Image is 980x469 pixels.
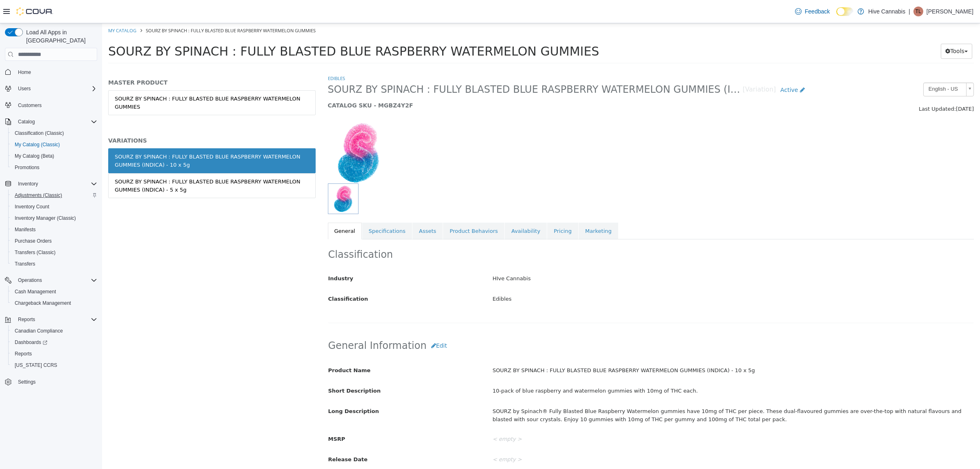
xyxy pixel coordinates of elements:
a: Reports [11,349,35,359]
span: Classification (Classic) [11,128,97,138]
button: Chargeback Management [8,297,100,309]
span: SOURZ BY SPINACH : FULLY BLASTED BLUE RASPBERRY WATERMELON GUMMIES [6,21,497,35]
span: Operations [15,275,97,285]
a: Feedback [792,3,833,20]
div: SOURZ BY SPINACH : FULLY BLASTED BLUE RASPBERRY WATERMELON GUMMIES (INDICA) - 10 x 5g [13,130,207,145]
button: [US_STATE] CCRS [8,360,100,371]
span: SOURZ BY SPINACH : FULLY BLASTED BLUE RASPBERRY WATERMELON GUMMIES (INDICA) - 10 x 5g [226,60,641,73]
span: Adjustments (Classic) [11,190,97,200]
span: Transfers (Classic) [11,248,97,257]
button: Reports [8,348,100,360]
a: Specifications [260,199,310,217]
span: My Catalog (Classic) [11,140,97,150]
button: My Catalog (Beta) [8,150,100,162]
p: [PERSON_NAME] [927,7,973,16]
button: Purchase Orders [8,235,100,247]
span: Catalog [15,117,97,127]
button: Home [2,66,100,78]
button: Promotions [8,162,100,173]
div: Edibles [384,269,878,283]
a: Dashboards [11,337,51,347]
a: Pricing [445,199,476,217]
h5: MASTER PRODUCT [6,56,214,63]
span: Purchase Orders [15,238,52,244]
span: Users [18,85,31,92]
span: Canadian Compliance [15,328,63,334]
span: Reports [15,351,32,357]
span: Release Date [226,433,266,439]
span: [US_STATE] CCRS [15,362,57,368]
a: Adjustments (Classic) [11,190,65,200]
img: Cova [16,7,53,16]
a: Dashboards [8,337,100,348]
span: Users [15,84,97,94]
button: Inventory Manager (Classic) [8,212,100,224]
button: Inventory [2,178,100,190]
span: Transfers [11,259,97,269]
span: Customers [15,100,97,110]
a: My Catalog (Beta) [11,151,58,161]
button: Cash Management [8,286,100,297]
span: English - US [822,60,861,72]
div: Terri-Lynn Hillier [913,7,923,16]
span: Canadian Compliance [11,326,97,336]
button: Operations [15,275,45,285]
a: Canadian Compliance [11,326,66,336]
a: Assets [310,199,341,217]
span: Last Updated: [817,83,854,89]
input: Dark Mode [836,7,853,16]
span: Product Name [226,344,269,350]
h5: CATALOG SKU - MGBZ4Y2F [226,78,707,86]
span: Classification (Classic) [15,130,64,136]
button: Catalog [15,117,38,127]
button: Customers [2,99,100,111]
span: Cash Management [15,288,56,295]
small: [Variation] [641,63,674,70]
a: [US_STATE] CCRS [11,360,60,370]
a: Inventory Count [11,202,53,212]
span: Adjustments (Classic) [15,192,62,199]
a: My Catalog [6,4,34,10]
span: Settings [18,379,36,385]
div: 10-pack of blue raspberry and watermelon gummies with 10mg of THC each. [384,361,878,375]
span: SOURZ BY SPINACH : FULLY BLASTED BLUE RASPBERRY WATERMELON GUMMIES [44,4,214,10]
p: Hive Cannabis [868,7,905,16]
img: 150 [226,99,287,160]
button: Transfers [8,258,100,270]
a: Manifests [11,225,39,234]
span: Catalog [18,118,35,125]
div: HIve Cannabis [384,248,878,263]
a: My Catalog (Classic) [11,140,63,150]
a: Home [15,67,34,77]
span: My Catalog (Classic) [15,141,60,148]
span: Transfers (Classic) [15,249,56,256]
a: General [226,199,260,217]
span: My Catalog (Beta) [15,153,54,159]
span: TL [915,7,921,16]
a: Purchase Orders [11,236,55,246]
a: Customers [15,100,45,110]
span: Manifests [15,226,36,233]
nav: Complex example [5,63,97,409]
div: < empty > [384,409,878,423]
span: Long Description [226,385,277,391]
span: Manifests [11,225,97,234]
h2: General Information [226,315,872,330]
span: Chargeback Management [11,298,97,308]
span: Settings [15,377,97,387]
span: Purchase Orders [11,236,97,246]
span: Home [18,69,31,76]
span: Transfers [15,261,35,267]
span: Cash Management [11,287,97,297]
a: Chargeback Management [11,298,74,308]
span: Chargeback Management [15,300,71,306]
span: Active [678,63,696,70]
span: Inventory Manager (Classic) [15,215,76,221]
button: Inventory Count [8,201,100,212]
button: Inventory [15,179,41,189]
span: [DATE] [854,83,872,89]
a: Availability [403,199,445,217]
button: Manifests [8,224,100,235]
div: SOURZ BY SPINACH : FULLY BLASTED BLUE RASPBERRY WATERMELON GUMMIES (INDICA) - 10 x 5g [384,340,878,355]
p: | [909,7,910,16]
